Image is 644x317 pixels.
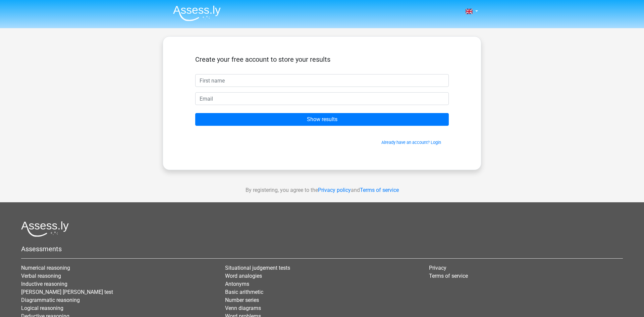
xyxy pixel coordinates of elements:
a: Inductive reasoning [21,281,67,287]
a: Venn diagrams [225,305,261,311]
a: Terms of service [360,187,399,193]
input: First name [195,74,449,87]
input: Email [195,92,449,105]
input: Show results [195,113,449,126]
img: Assessly [173,5,221,21]
a: Logical reasoning [21,305,63,311]
a: Basic arithmetic [225,289,263,295]
a: Privacy [429,265,446,271]
a: Already have an account? Login [381,140,441,145]
a: [PERSON_NAME] [PERSON_NAME] test [21,289,113,295]
a: Diagrammatic reasoning [21,297,80,303]
a: Word analogies [225,273,262,279]
a: Antonyms [225,281,249,287]
h5: Create your free account to store your results [195,55,449,63]
a: Verbal reasoning [21,273,61,279]
a: Situational judgement tests [225,265,290,271]
a: Numerical reasoning [21,265,70,271]
a: Number series [225,297,259,303]
h5: Assessments [21,245,623,253]
a: Terms of service [429,273,468,279]
img: Assessly logo [21,221,69,237]
a: Privacy policy [318,187,351,193]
